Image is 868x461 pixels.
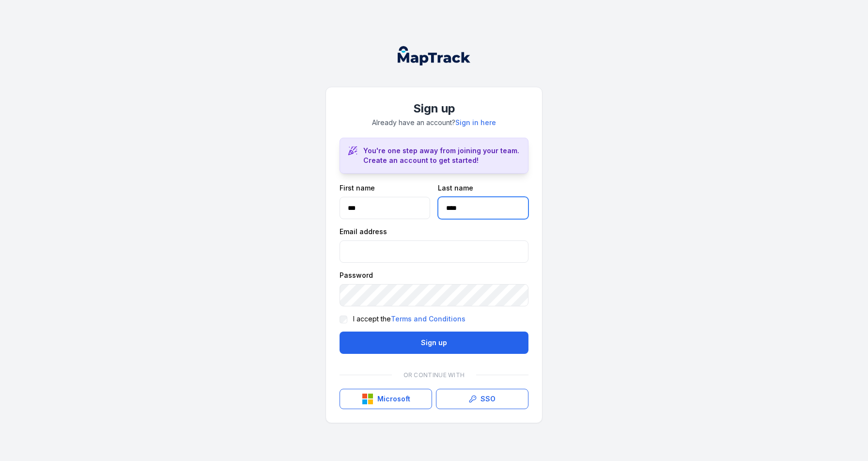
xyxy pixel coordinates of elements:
[455,118,496,127] a: Sign in here
[340,183,375,193] label: First name
[340,101,528,116] h1: Sign up
[340,270,373,280] label: Password
[340,227,387,237] label: Email address
[340,389,432,409] button: Microsoft
[436,389,528,409] a: SSO
[353,314,465,324] label: I accept the
[340,332,528,354] button: Sign up
[363,146,520,165] h3: You're one step away from joining your team. Create an account to get started!
[372,118,496,127] span: Already have an account?
[391,314,465,324] a: Terms and Conditions
[382,46,486,65] nav: Global
[340,366,528,385] div: Or continue with
[438,183,473,193] label: Last name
